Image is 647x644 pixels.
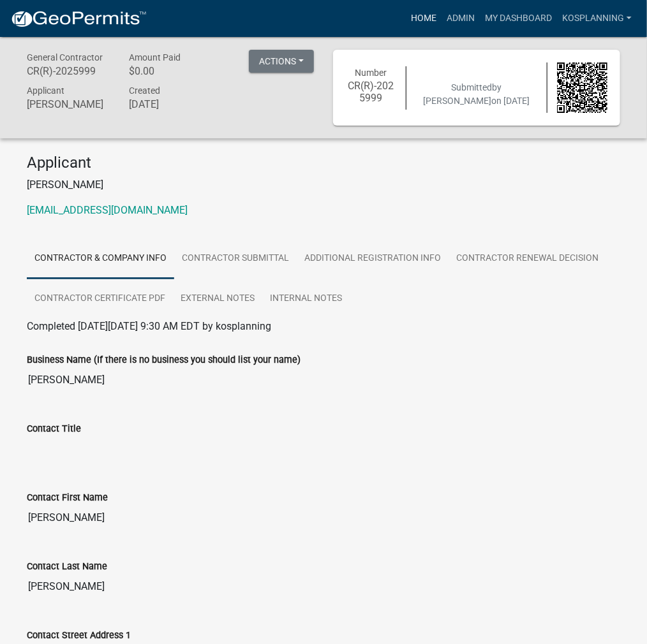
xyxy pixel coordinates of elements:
a: Contractor Renewal Decision [449,238,606,279]
label: Business Name (If there is no business you should list your name) [27,356,301,365]
a: Contractor & Company Info [27,238,174,279]
a: External Notes [173,279,262,319]
a: Additional Registration Info [297,238,449,279]
img: QR code [557,62,607,113]
span: Amount Paid [129,52,181,62]
label: Contact Title [27,425,81,434]
a: Contractor Submittal [174,238,297,279]
label: Contact First Name [27,494,108,502]
h6: [PERSON_NAME] [27,98,110,110]
span: General Contractor [27,52,103,62]
a: Home [406,6,442,31]
h6: CR(R)-2025999 [346,80,396,104]
button: Actions [249,50,314,73]
h6: CR(R)-2025999 [27,65,110,77]
a: Admin [442,6,480,31]
a: [EMAIL_ADDRESS][DOMAIN_NAME] [27,204,188,216]
span: Applicant [27,85,64,96]
span: Submitted on [DATE] [424,82,530,106]
span: Created [129,85,160,96]
a: My Dashboard [480,6,557,31]
span: Number [355,68,387,78]
a: kosplanning [557,6,637,31]
h4: Applicant [27,154,620,172]
h6: $0.00 [129,65,212,77]
p: [PERSON_NAME] [27,177,620,193]
a: Contractor Certificate PDF [27,279,173,319]
a: Internal Notes [262,279,350,319]
h6: [DATE] [129,98,212,110]
label: Contact Street Address 1 [27,631,131,640]
span: Completed [DATE][DATE] 9:30 AM EDT by kosplanning [27,320,271,332]
label: Contact Last Name [27,562,107,571]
